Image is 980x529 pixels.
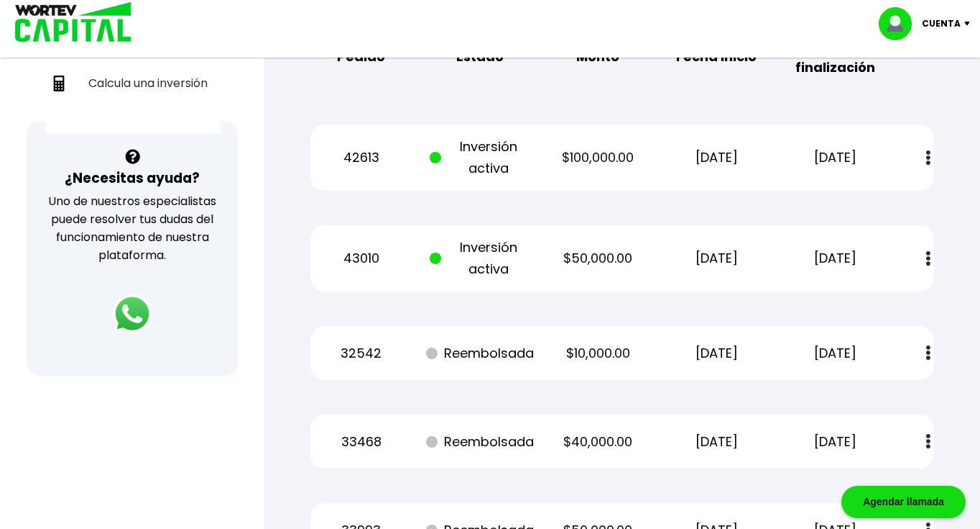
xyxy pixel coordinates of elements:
a: Calcula una inversión [45,68,220,98]
img: icon-down [961,22,980,26]
div: Agendar llamada [841,486,966,518]
p: [DATE] [785,248,885,269]
p: $100,000.00 [548,147,648,168]
p: [DATE] [785,431,885,453]
p: [DATE] [667,248,767,269]
h3: ¿Necesitas ayuda? [65,168,200,189]
img: profile-image [879,7,922,40]
p: 43010 [311,248,411,269]
p: Inversión activa [430,237,530,280]
p: [DATE] [667,431,767,453]
p: Reembolsada [430,431,530,453]
img: calculadora-icon.17d418c4.svg [51,76,67,91]
p: [DATE] [785,147,885,168]
p: 42613 [311,147,411,168]
p: 32542 [311,343,411,364]
p: 33468 [311,431,411,453]
p: Uno de nuestros especialistas puede resolver tus dudas del funcionamiento de nuestra plataforma. [45,192,220,264]
p: Cuenta [922,13,961,35]
p: $50,000.00 [548,248,648,269]
img: logos_whatsapp-icon.242b2217.svg [112,294,152,334]
p: $10,000.00 [548,343,648,364]
p: [DATE] [667,343,767,364]
p: [DATE] [785,343,885,364]
p: Inversión activa [430,136,530,179]
p: $40,000.00 [548,431,648,453]
p: [DATE] [667,147,767,168]
p: Reembolsada [430,343,530,364]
